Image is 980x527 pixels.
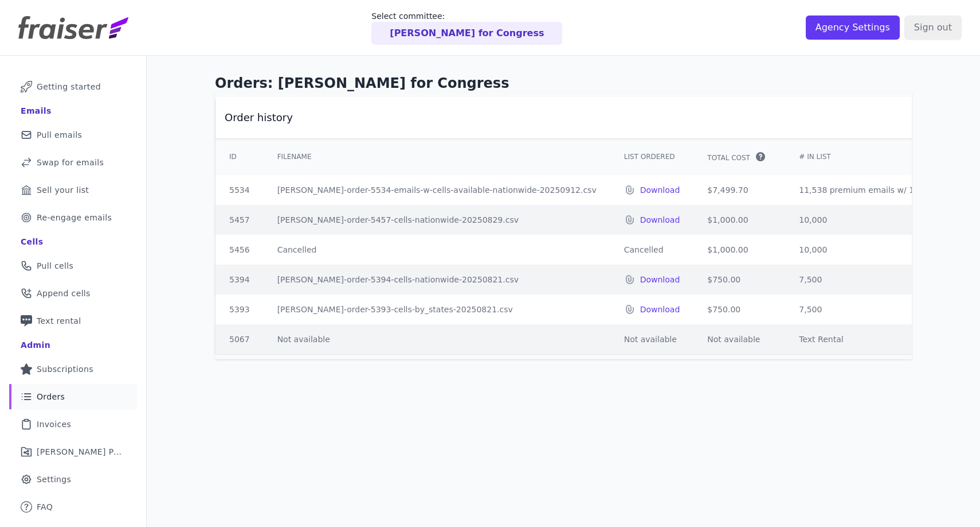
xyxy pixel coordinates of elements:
[9,281,137,306] a: Append cells
[37,129,82,141] span: Pull emails
[640,304,680,315] a: Download
[640,274,680,285] a: Download
[624,334,680,345] p: Not available
[390,26,544,40] p: [PERSON_NAME] for Congress
[9,205,137,230] a: Re-engage emails
[9,150,137,175] a: Swap for emails
[693,205,785,235] td: $1,000.00
[9,308,137,334] a: Text rental
[264,205,610,235] td: [PERSON_NAME]-order-5457-cells-nationwide-20250829.csv
[21,339,50,351] div: Admin
[18,16,128,39] img: Fraiser Logo
[9,467,137,492] a: Settings
[37,363,93,375] span: Subscriptions
[9,177,137,203] a: Sell your list
[785,265,971,294] td: 7,500
[37,474,71,485] span: Settings
[264,138,610,175] th: Filename
[264,324,610,354] td: Not available
[215,74,912,92] h1: Orders: [PERSON_NAME] for Congress
[707,153,750,162] span: Total Cost
[9,439,137,464] a: [PERSON_NAME] Performance
[624,244,680,255] p: Cancelled
[693,265,785,294] td: $750.00
[9,356,137,382] a: Subscriptions
[9,494,137,520] a: FAQ
[693,175,785,205] td: $7,499.70
[37,81,101,92] span: Getting started
[785,175,971,205] td: 11,538 premium emails w/ 11,538 cells
[785,205,971,235] td: 10,000
[215,324,264,354] td: 5067
[264,235,610,265] td: Cancelled
[806,15,900,40] input: Agency Settings
[640,214,680,226] a: Download
[264,294,610,324] td: [PERSON_NAME]-order-5393-cells-by_states-20250821.csv
[904,15,962,40] input: Sign out
[37,446,123,458] span: [PERSON_NAME] Performance
[264,175,610,205] td: [PERSON_NAME]-order-5534-emails-w-cells-available-nationwide-20250912.csv
[693,235,785,265] td: $1,000.00
[37,315,81,327] span: Text rental
[785,324,971,354] td: Text Rental
[215,175,264,205] td: 5534
[37,288,91,299] span: Append cells
[264,265,610,294] td: [PERSON_NAME]-order-5394-cells-nationwide-20250821.csv
[37,157,104,168] span: Swap for emails
[21,236,43,247] div: Cells
[9,253,137,278] a: Pull cells
[371,10,562,45] a: Select committee: [PERSON_NAME] for Congress
[785,235,971,265] td: 10,000
[21,105,52,117] div: Emails
[9,412,137,437] a: Invoices
[9,74,137,99] a: Getting started
[785,294,971,324] td: 7,500
[215,294,264,324] td: 5393
[640,184,680,196] a: Download
[9,122,137,148] a: Pull emails
[37,501,53,513] span: FAQ
[371,10,562,22] p: Select committee:
[37,418,71,430] span: Invoices
[37,260,73,272] span: Pull cells
[215,235,264,265] td: 5456
[37,184,89,196] span: Sell your list
[215,138,264,175] th: ID
[785,138,971,175] th: # In List
[37,212,112,223] span: Re-engage emails
[215,265,264,294] td: 5394
[215,205,264,235] td: 5457
[9,384,137,409] a: Orders
[610,138,694,175] th: List Ordered
[693,294,785,324] td: $750.00
[37,391,65,402] span: Orders
[693,324,785,354] td: Not available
